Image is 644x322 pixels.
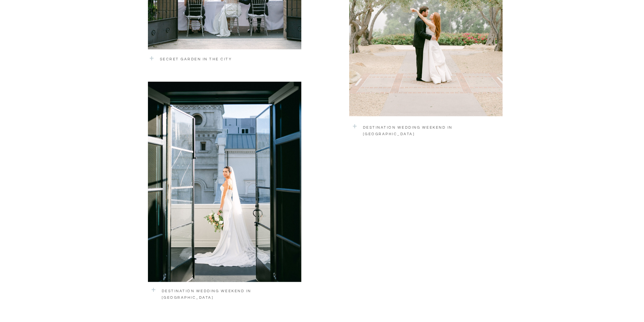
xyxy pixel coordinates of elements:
p: + [352,118,367,140]
a: + [151,282,166,304]
a: Destination Wedding Weekend in [GEOGRAPHIC_DATA] [363,124,499,133]
a: secret garden in the City [160,56,296,67]
a: + [149,51,164,72]
a: Destination Wedding Weekend in [GEOGRAPHIC_DATA] [162,288,298,297]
